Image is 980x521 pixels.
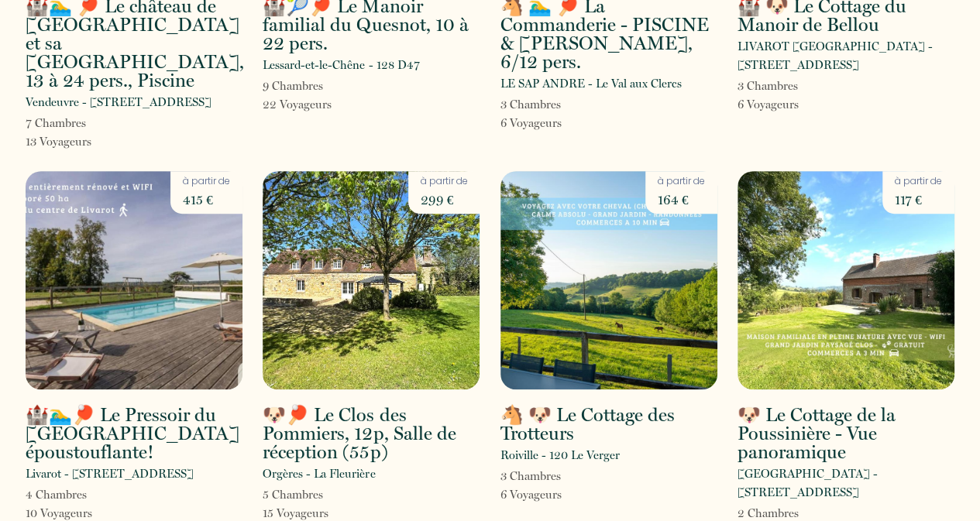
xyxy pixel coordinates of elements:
p: LE SAP ANDRE - Le Val aux Clercs [500,74,682,93]
img: rental-image [738,171,954,389]
p: 9 Chambre [263,77,332,95]
p: 6 Voyageur [738,95,799,114]
span: s [318,488,323,502]
p: 415 € [183,189,230,211]
span: s [556,98,561,111]
h2: 🐴 🐶 Le Cottage des Trotteurs [500,406,717,443]
p: à partir de [895,174,942,189]
p: 299 € [421,189,468,211]
img: rental-image [500,171,717,389]
p: Orgères - La Fleurière [263,464,375,483]
span: s [556,469,561,483]
span: s [81,116,86,130]
p: Lessard-et-le-Chêne - 128 D47 [263,56,419,74]
h2: 🐶 Le Cottage de la Poussinière - Vue panoramique [738,406,954,461]
span: s [318,79,323,93]
p: LIVAROT [GEOGRAPHIC_DATA] - [STREET_ADDRESS] [738,37,954,74]
p: 117 € [895,189,942,211]
p: 6 Voyageur [500,114,562,132]
p: 22 Voyageur [263,95,332,114]
p: [GEOGRAPHIC_DATA] - [STREET_ADDRESS] [738,464,954,502]
p: Roiville - 120 Le Verger [500,446,620,464]
p: à partir de [421,174,468,189]
img: rental-image [26,171,242,389]
p: 13 Voyageur [26,132,91,151]
img: rental-image [263,171,480,389]
p: 3 Chambre [500,467,562,485]
span: s [557,116,562,130]
span: s [88,506,92,520]
p: Vendeuvre - [STREET_ADDRESS] [26,93,211,111]
span: s [324,506,328,520]
p: à partir de [183,174,230,189]
p: 164 € [658,189,705,211]
p: 3 Chambre [500,95,562,114]
p: 3 Chambre [738,77,799,95]
span: s [87,135,91,149]
span: s [327,98,332,111]
p: Livarot - [STREET_ADDRESS] [26,464,194,483]
p: 7 Chambre [26,114,91,132]
span: s [793,79,798,93]
span: s [794,506,799,520]
p: 4 Chambre [26,485,92,504]
h2: 🐶🏓 Le Clos des Pommiers, 12p, Salle de réception (55p) [263,406,480,461]
span: s [794,98,799,111]
p: 6 Voyageur [500,485,562,504]
span: s [557,488,562,502]
p: à partir de [658,174,705,189]
p: 5 Chambre [263,485,328,504]
h2: 🏰🏊‍♂️🏓 Le Pressoir du [GEOGRAPHIC_DATA] époustouflante! [26,406,242,461]
span: s [82,488,87,502]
